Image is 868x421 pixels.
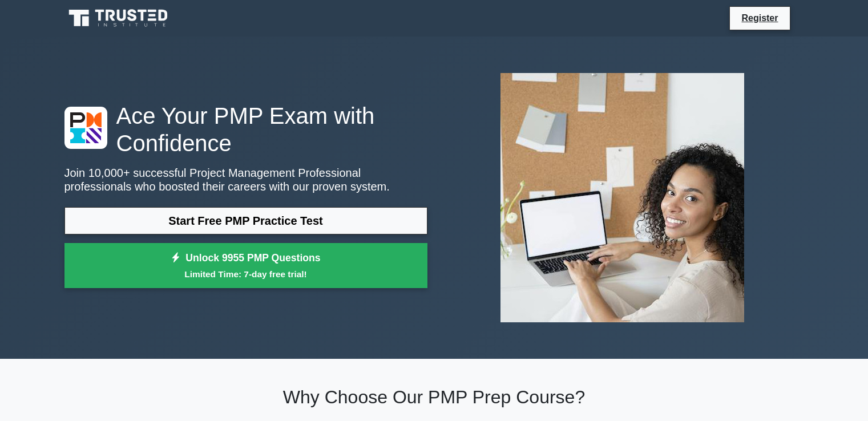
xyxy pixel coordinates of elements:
[64,207,427,234] a: Start Free PMP Practice Test
[64,386,804,408] h2: Why Choose Our PMP Prep Course?
[64,243,427,289] a: Unlock 9955 PMP QuestionsLimited Time: 7-day free trial!
[64,166,427,193] p: Join 10,000+ successful Project Management Professional professionals who boosted their careers w...
[64,102,427,157] h1: Ace Your PMP Exam with Confidence
[734,11,785,25] a: Register
[79,268,413,281] small: Limited Time: 7-day free trial!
